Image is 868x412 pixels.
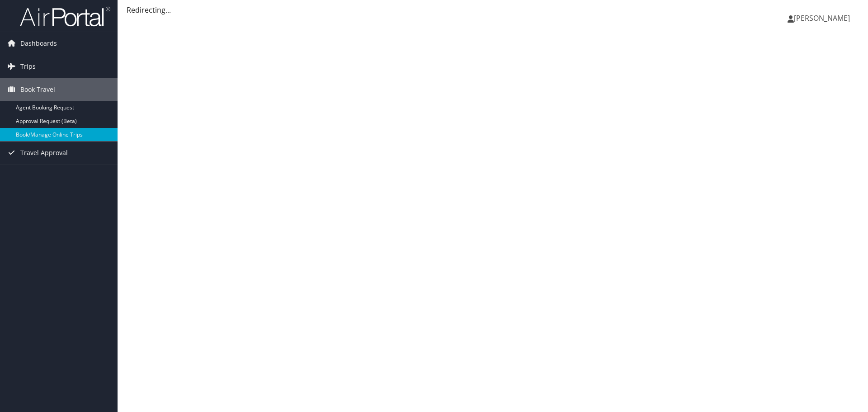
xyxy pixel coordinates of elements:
[20,78,55,101] span: Book Travel
[20,6,110,27] img: airportal-logo.png
[788,5,859,32] a: [PERSON_NAME]
[20,55,36,78] span: Trips
[20,142,68,164] span: Travel Approval
[794,13,850,23] span: [PERSON_NAME]
[127,5,859,15] div: Redirecting...
[20,32,57,55] span: Dashboards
